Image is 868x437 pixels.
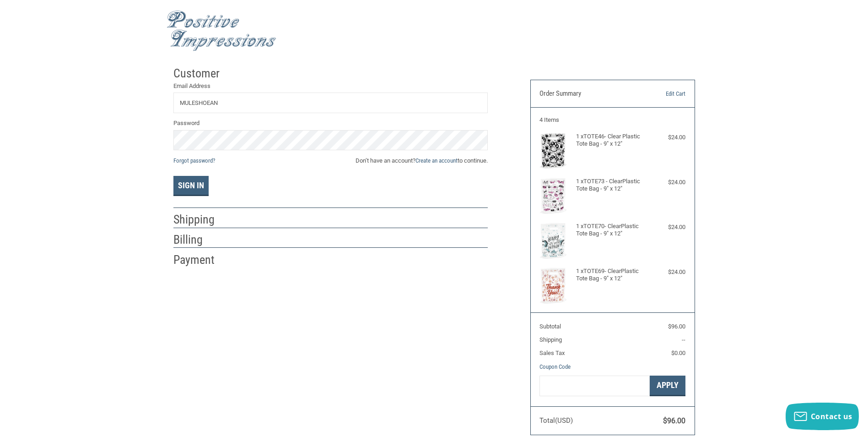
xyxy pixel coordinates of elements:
span: $96.00 [668,323,685,330]
label: Email Address [173,82,488,91]
div: $24.00 [649,268,685,277]
h4: 1 x TOTE73 - ClearPlastic Tote Bag - 9" x 12" [576,178,647,193]
h2: Shipping [173,212,227,227]
span: Contact us [811,411,852,421]
span: Total (USD) [539,416,573,425]
span: Sales Tax [539,350,565,356]
div: $24.00 [649,178,685,187]
a: Coupon Code [539,363,571,370]
h4: 1 x TOTE46- Clear Plastic Tote Bag - 9" x 12" [576,133,647,148]
span: Subtotal [539,323,561,330]
label: Password [173,119,488,128]
h4: 1 x TOTE70- ClearPlastic Tote Bag - 9" x 12" [576,223,647,238]
span: Shipping [539,336,562,343]
img: Positive Impressions [167,11,276,51]
a: Forgot password? [173,157,215,164]
h2: Billing [173,232,227,247]
h3: Order Summary [539,89,639,98]
h2: Customer [173,66,227,81]
input: Gift Certificate or Coupon Code [539,376,650,396]
span: $96.00 [663,416,685,425]
span: Don’t have an account? to continue. [356,156,488,165]
a: Edit Cart [639,89,685,98]
div: $24.00 [649,133,685,142]
span: -- [682,336,685,343]
span: $0.00 [671,350,685,356]
h2: Payment [173,252,227,268]
button: Contact us [786,403,859,430]
button: Sign In [173,176,209,196]
h4: 1 x TOTE69- ClearPlastic Tote Bag - 9" x 12" [576,268,647,283]
h3: 4 Items [539,116,685,124]
div: $24.00 [649,223,685,232]
button: Apply [650,376,685,396]
a: Create an account [415,157,458,164]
